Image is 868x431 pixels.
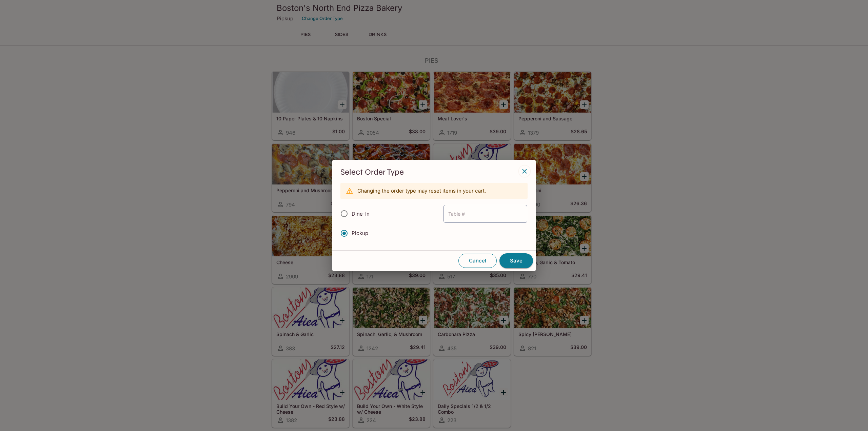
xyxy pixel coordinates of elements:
span: Dine-In [352,211,370,217]
span: Pickup [352,230,368,236]
input: Table # [443,205,527,223]
button: Cancel [458,254,497,268]
h3: Select Order Type [340,167,528,177]
button: Save [499,253,533,268]
p: Changing the order type may reset items in your cart. [357,188,486,194]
